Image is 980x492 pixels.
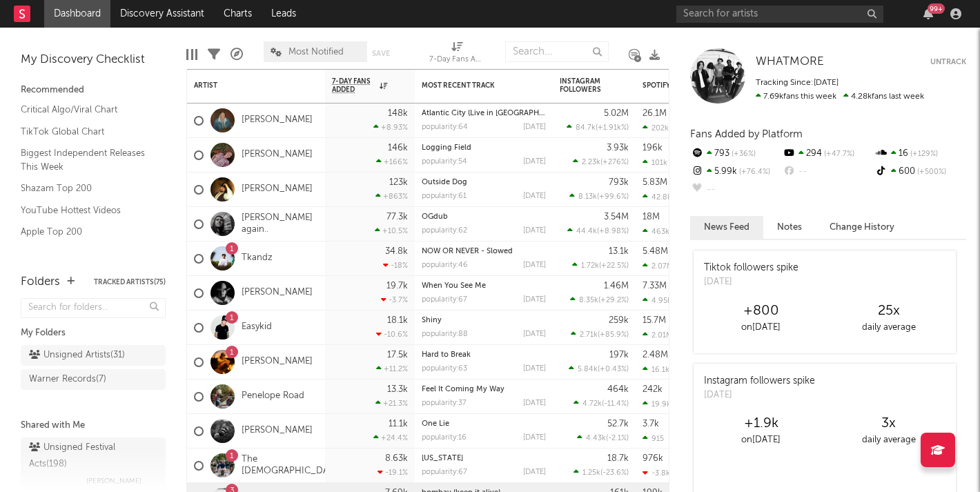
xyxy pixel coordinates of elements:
[643,434,664,443] div: 915
[643,109,667,118] div: 26.1M
[186,35,197,75] div: Edit Columns
[600,366,627,373] span: +0.43 %
[643,227,669,236] div: 463k
[523,262,546,269] div: [DATE]
[643,124,669,132] div: 202k
[422,110,738,117] a: Atlantic City (Live in [GEOGRAPHIC_DATA]) [feat. [PERSON_NAME] and [PERSON_NAME]]
[373,123,408,132] div: +8.93 %
[577,433,629,442] div: ( )
[569,364,629,373] div: ( )
[422,455,546,462] div: Tennessee
[422,351,546,359] div: Hard to Break
[582,400,602,408] span: 4.72k
[242,115,313,126] a: [PERSON_NAME]
[387,316,408,325] div: 18.1k
[928,3,945,14] div: 99 +
[375,399,408,408] div: +21.3 %
[242,391,304,402] a: Penelope Road
[422,81,525,90] div: Most Recent Track
[690,163,782,181] div: 5.99k
[242,149,313,161] a: [PERSON_NAME]
[422,179,546,186] div: Outside Dog
[570,295,629,304] div: ( )
[782,163,874,181] div: --
[387,385,408,394] div: 13.3k
[422,262,468,269] div: popularity: 46
[376,364,408,373] div: +11.2 %
[643,213,660,222] div: 18M
[332,77,376,94] span: 7-Day Fans Added
[690,181,782,199] div: --
[643,158,667,167] div: 101k
[523,400,546,407] div: [DATE]
[21,224,152,239] a: Apple Top 200
[523,365,546,373] div: [DATE]
[422,317,546,324] div: Shiny
[422,282,486,290] a: When You See Me
[422,144,546,152] div: Logging Field
[643,316,666,325] div: 15.7M
[373,433,408,442] div: +24.4 %
[422,420,449,428] a: One Lie
[560,77,608,94] div: Instagram Followers
[643,296,672,305] div: 4.95k
[578,193,597,201] span: 8.13k
[604,213,629,222] div: 3.54M
[21,298,166,318] input: Search for folders...
[573,157,629,166] div: ( )
[574,468,629,477] div: ( )
[643,193,672,201] div: 42.8k
[422,420,546,428] div: One Lie
[372,50,390,57] button: Save
[422,282,546,290] div: When You See Me
[609,178,629,187] div: 793k
[690,145,782,163] div: 793
[704,388,815,402] div: [DATE]
[381,295,408,304] div: -3.7 %
[422,455,463,462] a: [US_STATE]
[930,55,966,69] button: Untrack
[580,331,598,339] span: 2.71k
[607,454,629,463] div: 18.7k
[422,331,468,338] div: popularity: 88
[690,216,763,239] button: News Feed
[422,213,546,221] div: OGdub
[604,282,629,291] div: 1.46M
[571,330,629,339] div: ( )
[643,247,668,256] div: 5.48M
[523,434,546,442] div: [DATE]
[578,366,598,373] span: 5.84k
[242,322,272,333] a: Easykid
[586,435,606,442] span: 4.43k
[604,109,629,118] div: 5.02M
[643,81,746,90] div: Spotify Monthly Listeners
[643,262,673,270] div: 2.07M
[242,425,313,437] a: [PERSON_NAME]
[825,415,952,432] div: 3 x
[599,228,627,235] span: +8.98 %
[582,159,600,166] span: 2.23k
[643,282,667,291] div: 7.33M
[602,159,627,166] span: +276 %
[29,371,106,388] div: Warner Records ( 7 )
[756,56,824,68] span: WHATMORE
[567,226,629,235] div: ( )
[422,434,467,442] div: popularity: 16
[737,168,770,176] span: +76.4 %
[607,385,629,394] div: 464k
[385,247,408,256] div: 34.8k
[825,319,952,336] div: daily average
[21,417,166,434] div: Shared with Me
[756,79,839,87] span: Tracking Since: [DATE]
[242,454,342,478] a: The [DEMOGRAPHIC_DATA]
[21,369,166,390] a: Warner Records(7)
[388,109,408,118] div: 148k
[567,123,629,132] div: ( )
[21,203,152,218] a: YouTube Hottest Videos
[21,181,152,196] a: Shazam Top 200
[386,213,408,222] div: 77.3k
[242,287,313,299] a: [PERSON_NAME]
[21,325,166,342] div: My Folders
[643,469,670,478] div: -3.8k
[422,400,467,407] div: popularity: 37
